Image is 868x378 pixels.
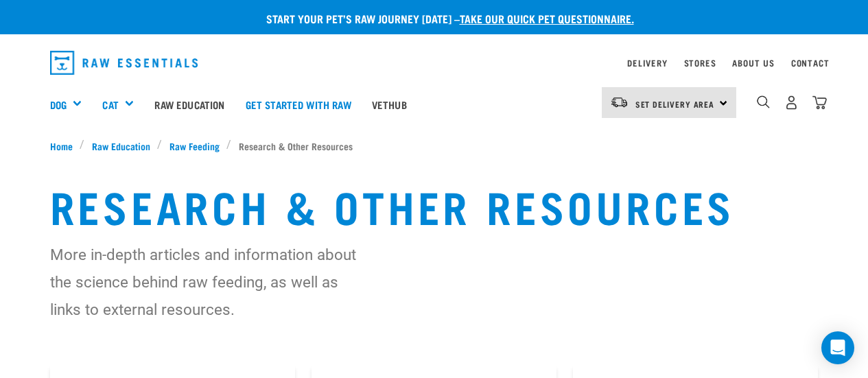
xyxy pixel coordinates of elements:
[362,77,417,132] a: Vethub
[757,95,770,108] img: home-icon-1@2x.png
[460,15,634,21] a: take our quick pet questionnaire.
[50,139,73,153] span: Home
[610,96,629,108] img: van-moving.png
[50,139,80,153] a: Home
[92,139,150,153] span: Raw Education
[812,95,827,110] img: home-icon@2x.png
[84,139,157,153] a: Raw Education
[50,180,819,230] h1: Research & Other Resources
[791,60,830,65] a: Contact
[50,97,67,113] a: Dog
[50,51,198,75] img: Raw Essentials Logo
[169,139,220,153] span: Raw Feeding
[784,95,799,110] img: user.png
[732,60,774,65] a: About Us
[635,102,715,106] span: Set Delivery Area
[627,60,667,65] a: Delivery
[235,77,362,132] a: Get started with Raw
[162,139,226,153] a: Raw Feeding
[144,77,235,132] a: Raw Education
[102,97,118,113] a: Cat
[684,60,716,65] a: Stores
[50,139,819,153] nav: breadcrumbs
[821,331,854,364] div: Open Intercom Messenger
[39,45,830,80] nav: dropdown navigation
[50,241,357,323] p: More in-depth articles and information about the science behind raw feeding, as well as links to ...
